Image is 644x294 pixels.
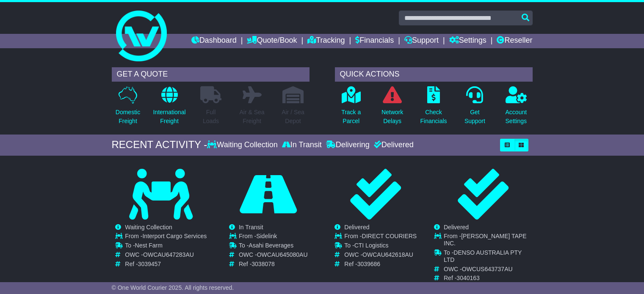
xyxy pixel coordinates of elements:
a: InternationalFreight [152,86,186,130]
a: Settings [449,34,486,48]
span: DENSO AUSTRALIA PTY LTD [444,249,522,263]
td: OWC - [125,251,207,261]
td: From - [344,233,417,242]
a: Support [404,34,439,48]
p: Track a Parcel [341,108,361,126]
p: Account Settings [506,108,527,126]
p: Air / Sea Depot [282,108,304,126]
p: International Freight [153,108,185,126]
td: To - [125,242,207,251]
div: RECENT ACTIVITY - [112,139,207,151]
div: Delivering [324,140,372,150]
span: OWCAU642618AU [362,251,413,258]
td: To - [239,242,308,251]
a: Tracking [307,34,345,48]
span: Nest Farm [135,242,163,249]
a: AccountSettings [505,86,528,130]
p: Domestic Freight [116,108,140,126]
td: Ref - [125,261,207,268]
a: Reseller [497,34,532,48]
a: Dashboard [191,34,237,48]
a: GetSupport [464,86,486,130]
p: Network Delays [381,108,403,126]
p: Get Support [464,108,485,126]
a: NetworkDelays [381,86,404,130]
span: Delivered [344,224,369,231]
a: Quote/Book [247,34,297,48]
span: Waiting Collection [125,224,172,231]
td: OWC - [444,266,532,275]
p: Check Financials [420,108,447,126]
div: Waiting Collection [207,140,279,150]
div: QUICK ACTIONS [335,67,533,82]
span: OWCAU647283AU [143,251,194,258]
td: From - [444,233,532,249]
span: Delivered [444,224,469,231]
a: CheckFinancials [420,86,448,130]
td: OWC - [344,251,417,261]
div: In Transit [280,140,324,150]
td: Ref - [344,261,417,268]
span: CTI Logistics [354,242,389,249]
span: DIRECT COURIERS [362,233,417,239]
span: © One World Courier 2025. All rights reserved. [112,284,234,291]
span: OWCUS643737AU [462,266,513,272]
span: Interport Cargo Services [142,233,207,239]
div: GET A QUOTE [112,67,310,82]
span: Sidelink [256,233,277,239]
td: OWC - [239,251,308,261]
span: 3040163 [456,275,480,281]
span: 3039686 [357,261,381,267]
td: To - [444,249,532,266]
span: OWCAU645080AU [257,251,308,258]
div: Delivered [372,140,414,150]
td: From - [125,233,207,242]
span: 3038078 [252,261,275,267]
span: In Transit [239,224,263,231]
span: 3039457 [138,261,161,267]
td: To - [344,242,417,251]
p: Full Loads [200,108,221,126]
td: Ref - [239,261,308,268]
a: Financials [355,34,394,48]
p: Air & Sea Freight [239,108,264,126]
td: From - [239,233,308,242]
a: Track aParcel [341,86,361,130]
a: DomesticFreight [115,86,141,130]
td: Ref - [444,275,532,282]
span: Asahi Beverages [249,242,293,249]
span: [PERSON_NAME] TAPE INC. [444,233,527,247]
